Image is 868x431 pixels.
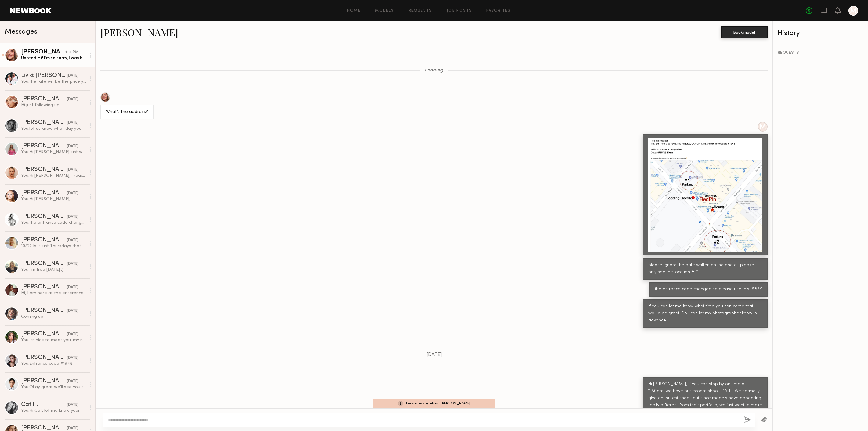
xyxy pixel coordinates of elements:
[21,73,67,79] div: Liv & [PERSON_NAME]
[67,120,78,126] div: [DATE]
[426,352,442,357] span: [DATE]
[67,378,78,384] div: [DATE]
[65,49,78,55] div: 1:30 PM
[21,173,86,179] div: You: Hi [PERSON_NAME], I reached back a month back and just wanted to reach out to you again.
[21,149,86,155] div: You: Hi [PERSON_NAME] just wanted to follow up back with you!
[21,408,86,414] div: You: Hi Cat, let me know your availability
[409,9,432,13] a: Requests
[21,267,86,273] div: Yes I’m free [DATE] :)
[425,68,443,73] span: Loading
[373,399,495,408] div: 1 new message from [PERSON_NAME]
[21,167,67,173] div: [PERSON_NAME]
[721,29,768,34] a: Book model
[67,73,78,79] div: [DATE]
[67,308,78,314] div: [DATE]
[21,49,65,55] div: [PERSON_NAME]
[21,261,67,267] div: [PERSON_NAME]
[5,28,37,35] span: Messages
[21,337,86,343] div: You: Its nice to meet you, my name is [PERSON_NAME] and I am the Head Designer at Blue B Collecti...
[67,190,78,196] div: [DATE]
[67,402,78,408] div: [DATE]
[100,26,178,39] a: [PERSON_NAME]
[106,109,148,116] div: What’s the address?
[21,290,86,296] div: Hi, I am here at the enterence
[778,51,863,55] div: REQUESTS
[21,237,67,243] div: [PERSON_NAME]
[848,6,858,16] a: M
[21,243,86,249] div: 10/2? Is it just Thursdays that you have available? If so would the 9th or 16th work?
[21,361,86,367] div: You: Entrance code #1948
[21,196,86,202] div: You: Hi [PERSON_NAME],
[21,331,67,337] div: [PERSON_NAME]
[67,355,78,361] div: [DATE]
[721,26,768,38] button: Book model
[67,261,78,267] div: [DATE]
[21,314,86,320] div: Coming up
[21,126,86,132] div: You: let us know what day you will be in LA OCT and we will plan a schedule for you
[67,237,78,243] div: [DATE]
[67,143,78,149] div: [DATE]
[447,9,472,13] a: Job Posts
[21,102,86,108] div: Hi just following up
[21,143,67,149] div: [PERSON_NAME]
[67,331,78,337] div: [DATE]
[486,9,511,13] a: Favorites
[21,220,86,226] div: You: the entrance code changed so please use this 1982#
[21,120,67,126] div: [PERSON_NAME]
[21,214,67,220] div: [PERSON_NAME]
[655,286,762,293] div: the entrance code changed so please use this 1982#
[375,9,394,13] a: Models
[648,303,762,324] div: if you can let me know what time you can come that would be great! So I can let my photographer k...
[21,96,67,102] div: [PERSON_NAME]
[21,355,67,361] div: [PERSON_NAME]
[21,79,86,85] div: You: the rate will be the price you have mentioned for that hr
[21,378,67,384] div: [PERSON_NAME]
[21,308,67,314] div: [PERSON_NAME]
[67,96,78,102] div: [DATE]
[347,9,361,13] a: Home
[778,30,863,37] div: History
[67,167,78,173] div: [DATE]
[67,214,78,220] div: [DATE]
[67,284,78,290] div: [DATE]
[648,262,762,276] div: please ignore the date written on the photo . please only see the location & #
[21,55,86,61] div: Unread: Hi! I’m so sorry, I was booked on [DATE] so I won’t be able to attend the casting
[21,190,67,196] div: [PERSON_NAME]
[648,381,762,423] div: Hi [PERSON_NAME], if you can stop by on time at: 11:50am, we have our ecoom shoot [DATE]. We norm...
[21,384,86,390] div: You: Okay great we'll see you then
[21,402,67,408] div: Cat H.
[21,284,67,290] div: [PERSON_NAME]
